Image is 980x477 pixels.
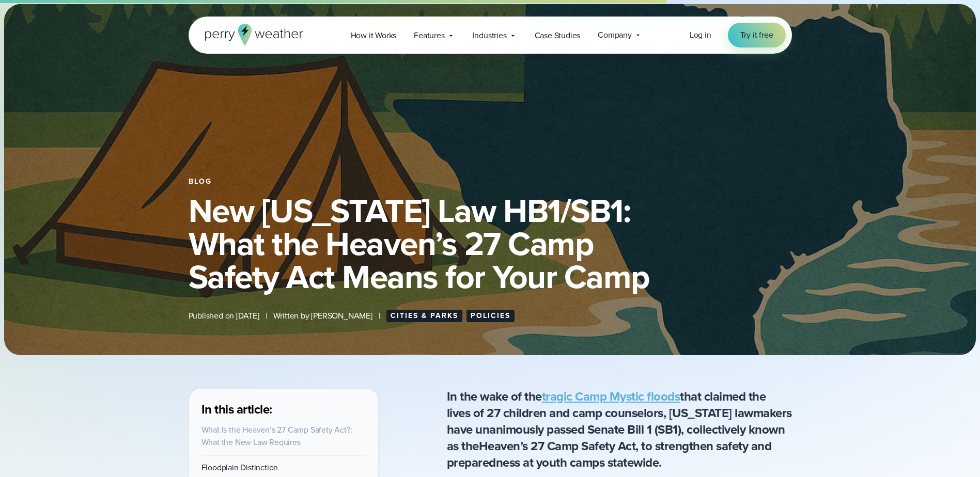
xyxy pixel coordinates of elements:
span: Try it free [740,29,773,41]
span: Features [414,29,444,42]
span: Case Studies [535,29,581,42]
span: Written by [PERSON_NAME] [273,310,372,322]
a: What Is the Heaven’s 27 Camp Safety Act?: What the New Law Requires [201,424,352,448]
span: | [379,310,380,322]
a: Try it free [728,23,786,47]
p: In the wake of the that claimed the lives of 27 children and camp counselors, [US_STATE] lawmaker... [447,388,792,471]
a: Log in [690,29,711,41]
h1: New [US_STATE] Law HB1/SB1: What the Heaven’s 27 Camp Safety Act Means for Your Camp [189,194,792,293]
div: Blog [189,178,792,186]
a: Cities & Parks [386,310,462,322]
span: | [266,310,267,322]
h3: In this article: [201,401,366,418]
span: How it Works [351,29,397,42]
a: Policies [466,310,515,322]
span: Industries [473,29,507,42]
a: tragic Camp Mystic floods [542,387,680,406]
a: Case Studies [526,25,589,46]
strong: Heaven’s 27 Camp Safety Act [479,437,636,455]
a: How it Works [342,25,406,46]
span: Company [598,29,632,41]
a: Floodplain Distinction [201,462,278,473]
span: Published on [DATE] [189,310,259,322]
